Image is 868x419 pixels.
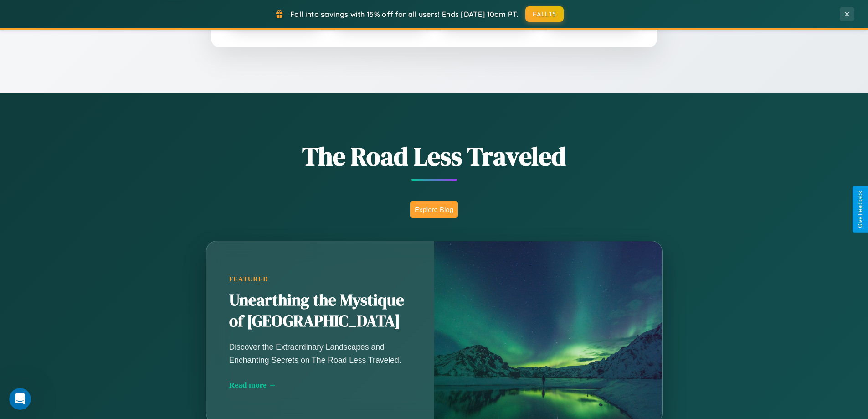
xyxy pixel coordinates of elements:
h1: The Road Less Traveled [161,139,708,174]
span: Fall into savings with 15% off for all users! Ends [DATE] 10am PT. [290,10,519,19]
iframe: Intercom live chat [9,388,31,410]
h2: Unearthing the Mystique of [GEOGRAPHIC_DATA] [229,290,411,332]
p: Discover the Extraordinary Landscapes and Enchanting Secrets on The Road Less Traveled. [229,341,411,366]
button: Explore Blog [410,201,458,218]
button: FALL15 [525,6,564,22]
div: Featured [229,275,411,283]
div: Give Feedback [857,191,863,228]
div: Read more → [229,380,411,390]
